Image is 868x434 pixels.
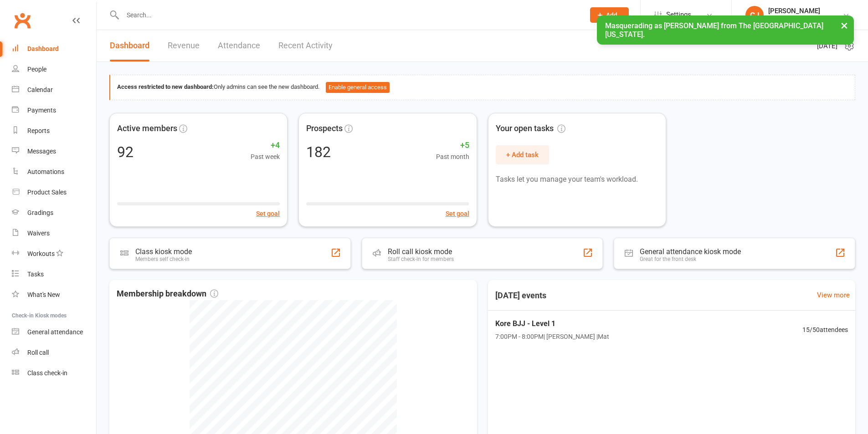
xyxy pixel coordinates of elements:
[251,139,280,152] span: +4
[488,287,554,304] h3: [DATE] events
[12,264,96,285] a: Tasks
[605,21,823,39] span: Masquerading as [PERSON_NAME] from The [GEOGRAPHIC_DATA][US_STATE].
[27,250,55,257] div: Workouts
[27,168,64,175] div: Automations
[745,6,764,24] div: CJ
[495,318,609,330] span: Kore BJJ - Level 1
[12,39,96,59] a: Dashboard
[640,256,741,262] div: Great for the front desk
[11,9,34,32] a: Clubworx
[306,145,331,159] div: 182
[12,121,96,141] a: Reports
[27,45,59,52] div: Dashboard
[120,9,578,21] input: Search...
[135,256,192,262] div: Members self check-in
[27,209,53,216] div: Gradings
[12,203,96,223] a: Gradings
[326,82,390,93] button: Enable general access
[117,287,218,301] span: Membership breakdown
[256,209,280,219] button: Set goal
[12,59,96,80] a: People
[117,82,848,93] div: Only admins can see the new dashboard.
[306,122,343,135] span: Prospects
[666,5,691,25] span: Settings
[12,342,96,363] a: Roll call
[12,100,96,121] a: Payments
[496,122,565,135] span: Your open tasks
[436,152,469,162] span: Past month
[27,107,56,114] div: Payments
[12,285,96,305] a: What's New
[768,15,823,23] div: The PIT [US_STATE]
[117,145,134,159] div: 92
[251,152,280,162] span: Past week
[817,290,850,301] a: View more
[27,271,44,278] div: Tasks
[135,247,192,256] div: Class kiosk mode
[12,363,96,383] a: Class kiosk mode
[27,189,67,196] div: Product Sales
[446,209,469,219] button: Set goal
[768,7,823,15] div: [PERSON_NAME]
[117,83,214,90] strong: Access restricted to new dashboard:
[12,244,96,264] a: Workouts
[12,223,96,244] a: Waivers
[802,325,848,335] span: 15 / 50 attendees
[27,349,49,356] div: Roll call
[117,122,177,135] span: Active members
[388,256,454,262] div: Staff check-in for members
[836,15,853,35] button: ×
[606,11,617,19] span: Add
[27,148,56,155] div: Messages
[27,66,46,73] div: People
[496,174,658,185] p: Tasks let you manage your team's workload.
[27,328,83,336] div: General attendance
[495,332,609,342] span: 7:00PM - 8:00PM | [PERSON_NAME] | Mat
[27,86,53,93] div: Calendar
[12,162,96,182] a: Automations
[12,182,96,203] a: Product Sales
[388,247,454,256] div: Roll call kiosk mode
[496,145,549,164] button: + Add task
[640,247,741,256] div: General attendance kiosk mode
[12,322,96,342] a: General attendance kiosk mode
[27,291,60,298] div: What's New
[590,7,629,23] button: Add
[12,80,96,100] a: Calendar
[12,141,96,162] a: Messages
[27,369,67,377] div: Class check-in
[27,127,50,134] div: Reports
[27,230,50,237] div: Waivers
[436,139,469,152] span: +5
